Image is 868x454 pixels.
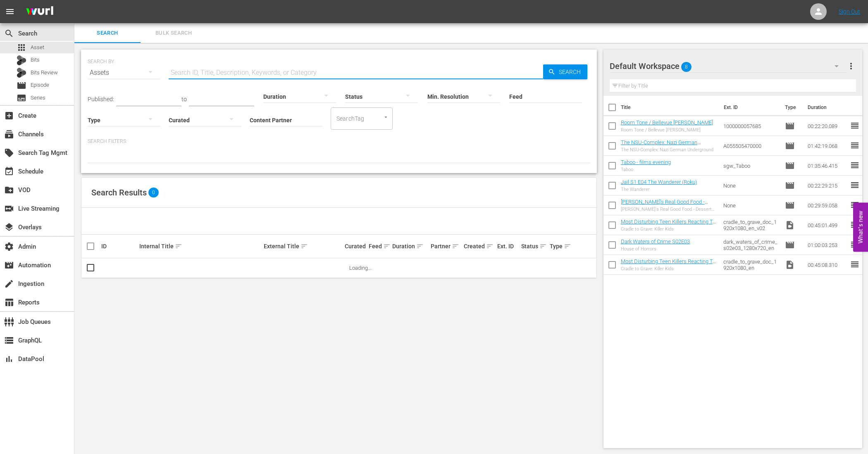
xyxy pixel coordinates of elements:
[846,56,856,76] button: more_vert
[101,243,137,250] div: ID
[785,121,795,131] span: Episode
[20,2,60,21] img: ans4CAIJ8jUAAAAAAAAAAAAAAAAAAAAAAAAgQb4GAAAAAAAAAAAAAAAAAAAAAAAAJMjXAAAAAAAAAAAAAAAAAAAAAAAAgAT5G...
[4,204,14,214] span: Live Streaming
[785,240,795,250] span: Episode
[720,136,782,156] td: A055505470000
[556,64,587,79] span: Search
[720,255,782,275] td: cradle_to_grave_doc_1920x1080_en
[720,176,782,195] td: None
[621,167,671,172] div: Taboo
[31,81,49,89] span: Episode
[621,207,717,212] div: [PERSON_NAME]'s Real Good Food - Desserts With Benefits
[4,129,14,139] span: Channels
[521,241,547,251] div: Status
[5,7,15,17] span: menu
[139,241,261,251] div: Internal Title
[31,56,40,64] span: Bits
[785,161,795,171] span: Episode
[850,140,860,150] span: reorder
[850,200,860,210] span: reorder
[853,202,868,252] button: Open Feedback Widget
[785,141,795,151] span: Episode
[543,64,587,79] button: Search
[804,136,850,156] td: 01:42:19.068
[4,354,14,364] span: DataPool
[785,220,795,230] span: Video
[17,43,26,52] span: Asset
[4,297,14,307] span: Reports
[564,242,571,250] span: sort
[719,96,780,119] th: Ext. ID
[497,243,519,250] div: Ext. ID
[804,195,850,215] td: 00:29:59.058
[88,61,160,84] div: Assets
[720,195,782,215] td: None
[610,55,847,78] div: Default Workspace
[803,96,852,119] th: Duration
[4,335,14,345] span: GraphQL
[621,147,717,152] div: The NSU-Complex: Nazi German Underground
[416,242,424,250] span: sort
[345,243,366,250] div: Curated
[804,156,850,176] td: 01:35:46.415
[846,61,856,71] span: more_vert
[804,116,850,136] td: 00:22:20.089
[780,96,803,119] th: Type
[4,148,14,158] span: Search Tag Mgmt
[720,116,782,136] td: 1000000057685
[621,119,713,126] a: Room Tone / Bellevue [PERSON_NAME]
[4,185,14,195] span: VOD
[720,215,782,235] td: cradle_to_grave_doc_1920x1080_en_v02
[850,259,860,269] span: reorder
[17,93,26,103] span: Series
[785,260,795,270] span: Video
[300,242,308,250] span: sort
[349,265,372,271] span: Loading...
[850,160,860,170] span: reorder
[175,242,182,250] span: sort
[4,111,14,121] span: Create
[4,279,14,289] span: Ingestion
[431,241,462,251] div: Partner
[785,181,795,190] span: Episode
[621,258,716,271] a: Most Disturbing Teen Killers Reacting To Insane Sentences
[621,266,717,271] div: Cradle to Grave: Killer Kids
[181,96,187,102] span: to
[804,235,850,255] td: 01:00:03.253
[621,187,697,192] div: The Wanderer
[621,246,690,252] div: House of Horrors
[850,121,860,131] span: reorder
[17,68,26,78] div: Bits Review
[31,94,45,102] span: Series
[621,139,701,152] a: The NSU-Complex: Nazi German Underground
[621,226,717,232] div: Cradle to Grave: Killer Kids
[785,200,795,210] span: Episode
[88,138,590,145] p: Search Filters:
[17,55,26,65] div: Bits
[17,81,26,90] span: Episode
[4,29,14,38] span: Search
[4,242,14,252] span: Admin
[4,166,14,176] span: Schedule
[720,235,782,255] td: dark_waters_of_crime_s02e03_1280x720_en
[79,29,136,38] span: Search
[382,113,390,121] button: Open
[621,159,671,165] a: Taboo - films evening
[88,96,114,102] span: Published:
[621,96,719,119] th: Title
[621,127,713,133] div: Room Tone / Bellevue [PERSON_NAME]
[850,240,860,250] span: reorder
[91,188,147,197] span: Search Results
[681,58,692,76] span: 8
[621,179,697,185] a: Jail S1 E04 The Wanderer (Roku)
[539,242,547,250] span: sort
[452,242,459,250] span: sort
[720,156,782,176] td: sgw_Taboo
[4,260,14,270] span: Automation
[31,69,58,77] span: Bits Review
[383,242,391,250] span: sort
[148,188,159,197] span: 0
[804,215,850,235] td: 00:45:01.499
[31,43,44,52] span: Asset
[369,241,390,251] div: Feed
